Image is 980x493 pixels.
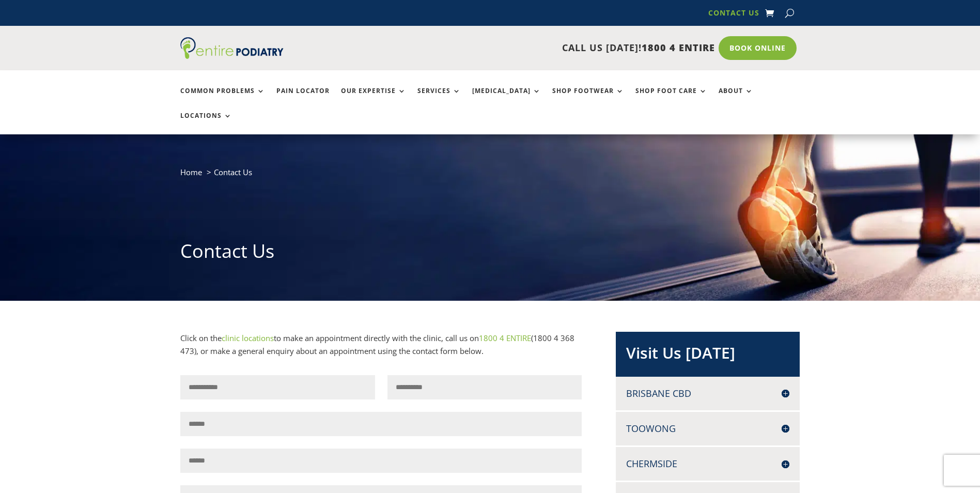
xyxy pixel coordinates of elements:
[180,51,284,61] a: Entire Podiatry
[417,87,461,110] a: Services
[472,87,541,110] a: [MEDICAL_DATA]
[214,167,252,177] span: Contact Us
[323,41,715,55] p: CALL US [DATE]!
[180,238,800,269] h1: Contact Us
[719,36,797,60] a: Book Online
[222,333,274,343] a: clinic locations
[180,332,582,358] p: Click on the to make an appointment directly with the clinic, call us on (1800 4 368 473), or mak...
[626,422,789,435] h4: Toowong
[626,457,789,470] h4: Chermside
[552,87,624,110] a: Shop Footwear
[479,333,531,343] a: 1800 4 ENTIRE
[180,37,284,59] img: logo (1)
[341,87,406,110] a: Our Expertise
[626,387,789,400] h4: Brisbane CBD
[626,342,789,369] h2: Visit Us [DATE]
[635,87,707,110] a: Shop Foot Care
[276,87,330,110] a: Pain Locator
[180,165,800,187] nav: breadcrumb
[719,87,753,110] a: About
[180,112,232,134] a: Locations
[642,41,715,54] span: 1800 4 ENTIRE
[180,87,265,110] a: Common Problems
[708,9,759,21] a: Contact Us
[180,167,202,177] a: Home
